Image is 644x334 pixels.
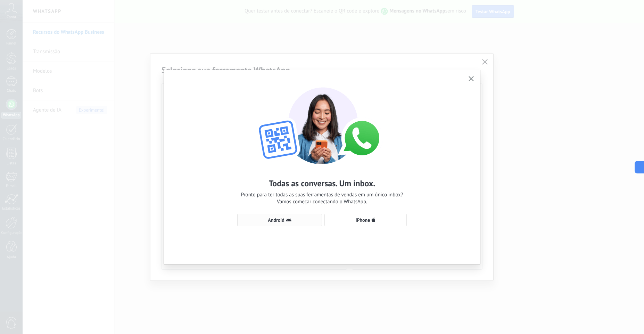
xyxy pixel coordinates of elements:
img: wa-lite-select-device.png [246,81,398,164]
span: Android [268,218,284,222]
span: iPhone [356,218,370,222]
span: Pronto para ter todas as suas ferramentas de vendas em um único inbox? Vamos começar conectando o... [241,192,403,205]
button: iPhone [324,214,407,226]
h2: Todas as conversas. Um inbox. [269,178,375,189]
button: Android [237,214,322,226]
